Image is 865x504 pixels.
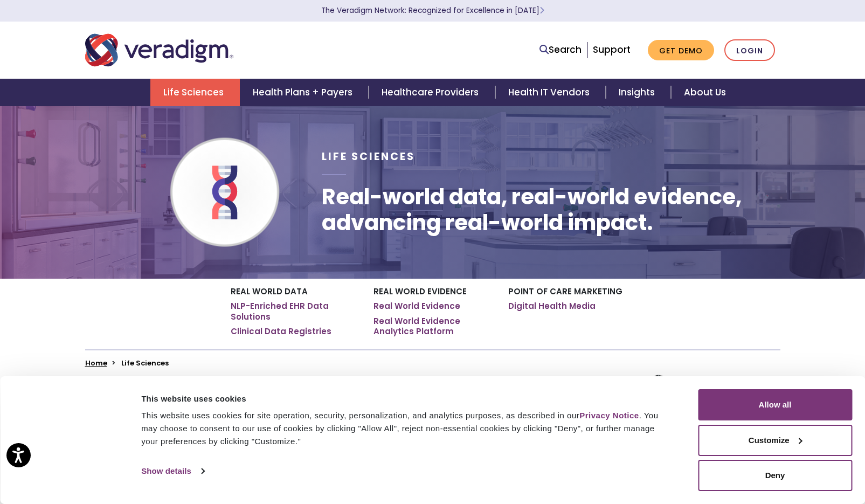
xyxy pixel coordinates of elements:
[606,79,671,106] a: Insights
[322,184,780,236] h1: Real-world data, real-world evidence, advancing real-world impact.
[231,301,357,322] a: NLP-Enriched EHR Data Solutions
[240,79,369,106] a: Health Plans + Payers
[508,301,596,312] a: Digital Health Media
[373,316,492,337] a: Real World Evidence Analytics Platform
[141,463,204,479] a: Show details
[85,32,233,68] img: Veradigm logo
[495,79,606,106] a: Health IT Vendors
[539,43,582,57] a: Search
[150,79,240,106] a: Life Sciences
[85,358,107,368] a: Home
[141,392,674,405] div: This website uses cookies
[648,40,714,61] a: Get Demo
[698,460,852,491] button: Deny
[321,5,544,16] a: The Veradigm Network: Recognized for Excellence in [DATE]Learn More
[671,79,739,106] a: About Us
[593,43,631,56] a: Support
[373,301,460,312] a: Real World Evidence
[698,425,852,456] button: Customize
[231,326,331,337] a: Clinical Data Registries
[322,149,415,164] span: Life Sciences
[724,39,775,61] a: Login
[539,5,544,16] span: Learn More
[698,389,852,420] button: Allow all
[141,409,674,448] div: This website uses cookies for site operation, security, personalization, and analytics purposes, ...
[369,79,495,106] a: Healthcare Providers
[579,411,639,420] a: Privacy Notice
